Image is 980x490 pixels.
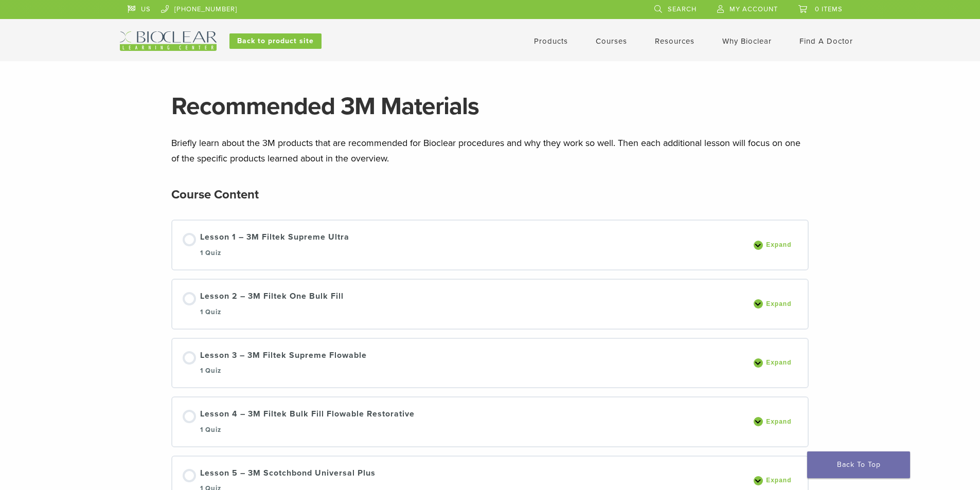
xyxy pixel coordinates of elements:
[200,426,221,434] span: 1 Quiz
[183,410,196,423] div: Not started
[183,408,748,436] a: Not started Lesson 4 – 3M Filtek Bulk Fill Flowable Restorative 1 Quiz
[763,359,797,367] span: Expand
[200,408,415,436] div: Lesson 4 – 3M Filtek Bulk Fill Flowable Restorative
[754,476,797,485] button: Expand
[754,241,797,250] button: Expand
[171,135,809,166] p: Briefly learn about the 3M products that are recommended for Bioclear procedures and why they wor...
[229,33,322,49] a: Back to product site
[763,418,797,426] span: Expand
[754,358,797,368] button: Expand
[200,349,367,377] div: Lesson 3 – 3M Filtek Supreme Flowable
[815,5,843,13] span: 0 items
[183,351,196,365] div: Not started
[754,417,797,426] button: Expand
[183,292,196,305] div: Not started
[534,37,568,46] a: Products
[763,477,797,484] span: Expand
[200,249,221,257] span: 1 Quiz
[729,5,778,13] span: My Account
[722,37,772,46] a: Why Bioclear
[596,37,627,46] a: Courses
[763,300,797,308] span: Expand
[183,290,748,318] a: Not started Lesson 2 – 3M Filtek One Bulk Fill 1 Quiz
[200,308,221,316] span: 1 Quiz
[183,233,196,246] div: Not started
[763,241,797,249] span: Expand
[120,31,217,51] img: Bioclear
[655,37,694,46] a: Resources
[171,94,809,119] h1: Recommended 3M Materials
[754,299,797,308] button: Expand
[183,469,196,482] div: Not started
[183,349,748,377] a: Not started Lesson 3 – 3M Filtek Supreme Flowable 1 Quiz
[668,5,697,13] span: Search
[799,37,853,46] a: Find A Doctor
[171,183,259,207] h2: Course Content
[200,231,349,259] div: Lesson 1 – 3M Filtek Supreme Ultra
[183,231,748,259] a: Not started Lesson 1 – 3M Filtek Supreme Ultra 1 Quiz
[807,451,910,478] a: Back To Top
[200,367,221,375] span: 1 Quiz
[200,290,344,318] div: Lesson 2 – 3M Filtek One Bulk Fill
